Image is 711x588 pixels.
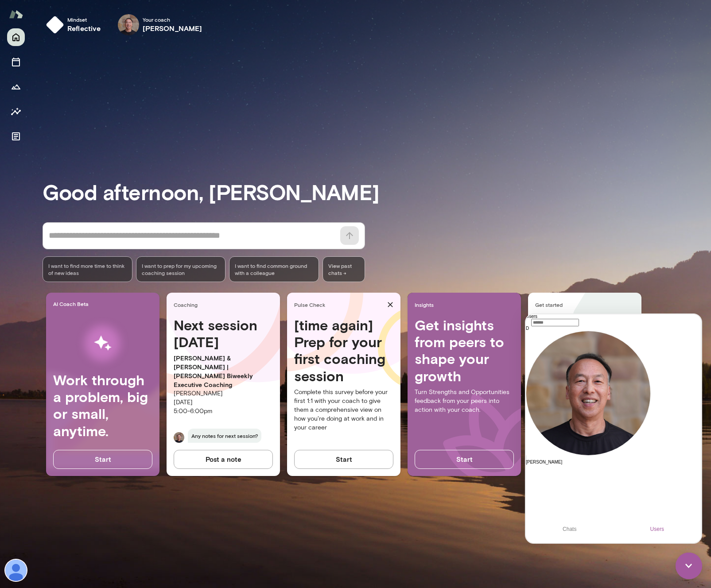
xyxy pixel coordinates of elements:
[7,103,25,120] button: Insights
[415,388,514,414] p: Turn Strengths and Opportunities feedback from your peers into action with your coach.
[174,432,184,443] img: Derrick
[322,256,365,282] span: View past chats ->
[67,23,101,34] h6: reflective
[67,16,101,23] span: Mindset
[535,301,638,308] span: Get started
[174,317,273,351] h4: Next session [DATE]
[174,389,273,398] p: [PERSON_NAME]
[43,179,711,204] h3: Good afternoon, [PERSON_NAME]
[294,301,384,308] span: Pulse Check
[415,317,514,385] h4: Get insights from peers to shape your growth
[235,262,313,276] span: I want to find common ground with a colleague
[43,256,132,282] div: I want to find more time to think of new ideas
[9,6,23,23] img: Mento
[174,301,276,308] span: Coaching
[188,429,261,443] span: Any notes for next session?
[37,211,51,217] div: Chats
[294,450,393,468] button: Start
[174,407,273,416] p: 5:00 - 6:00pm
[46,16,64,34] img: mindset
[7,28,25,46] button: Home
[174,354,273,389] p: [PERSON_NAME] & [PERSON_NAME] | [PERSON_NAME] Biweekly Executive Coaching
[118,14,139,35] img: Derrick Mar
[415,450,514,468] button: Start
[53,371,152,440] h4: Work through a problem, big or small, anytime.
[63,315,142,371] img: AI Workflows
[53,450,152,468] button: Start
[43,11,108,39] button: Mindsetreflective
[136,256,226,282] div: I want to prep for my upcoming coaching session
[48,262,127,276] span: I want to find more time to think of new ideas
[143,16,202,23] span: Your coach
[7,53,25,71] button: Sessions
[294,388,393,432] p: Complete this survey before your first 1:1 with your coach to give them a comprehensive view on h...
[415,301,517,308] span: Insights
[124,211,138,217] div: Users
[229,256,319,282] div: I want to find common ground with a colleague
[112,11,209,39] div: Derrick MarYour coach[PERSON_NAME]
[174,450,273,468] button: Post a note
[143,23,202,34] h6: [PERSON_NAME]
[7,128,25,145] button: Documents
[7,78,25,96] button: Growth Plan
[174,398,273,407] p: [DATE]
[53,300,156,307] span: AI Coach Beta
[294,317,393,385] h4: [time again] Prep for your first coaching session
[142,262,220,276] span: I want to prep for my upcoming coaching session
[5,560,27,581] img: Fernando Ramirez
